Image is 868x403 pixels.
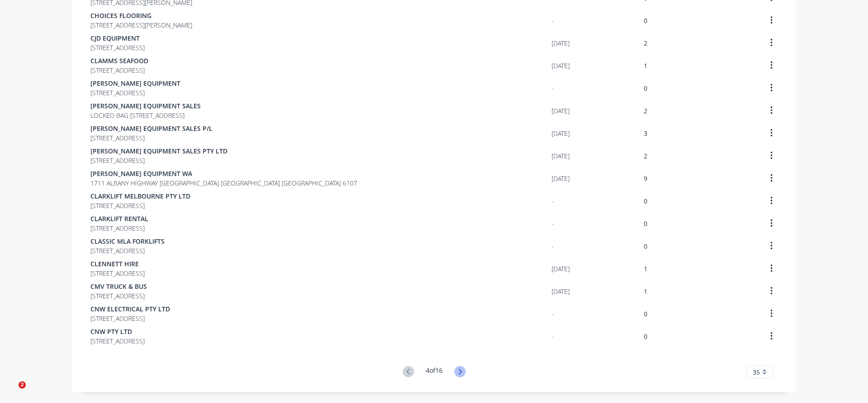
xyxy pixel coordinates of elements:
span: CHOICES FLOORING [90,11,192,20]
div: - [552,309,554,319]
span: [PERSON_NAME] EQUIPMENT SALES PTY LTD [90,146,227,156]
div: - [552,196,554,206]
span: [STREET_ADDRESS] [90,43,145,52]
div: [DATE] [552,38,570,48]
div: 0 [644,309,647,319]
span: CLAMMS SEAFOOD [90,56,148,65]
span: [STREET_ADDRESS] [90,291,147,301]
span: [STREET_ADDRESS] [90,156,227,165]
div: 1 [644,61,647,70]
span: [STREET_ADDRESS] [90,133,212,143]
span: CLARKLIFT MELBOURNE PTY LTD [90,191,190,201]
div: [DATE] [552,151,570,161]
div: 3 [644,129,647,138]
div: 2 [644,38,647,48]
span: [STREET_ADDRESS] [90,314,170,323]
div: 0 [644,219,647,228]
span: CJD EQUIPMENT [90,33,145,43]
div: [DATE] [552,287,570,296]
span: [STREET_ADDRESS] [90,269,145,278]
span: CLENNETT HIRE [90,259,145,269]
span: 2 [19,381,26,389]
div: 2 [644,106,647,116]
span: [STREET_ADDRESS] [90,336,145,346]
div: 4 of 16 [426,366,443,379]
div: 9 [644,174,647,183]
span: CLARKLIFT RENTAL [90,214,148,223]
span: [PERSON_NAME] EQUIPMENT SALES [90,101,201,111]
div: [DATE] [552,174,570,183]
span: [STREET_ADDRESS] [90,223,148,233]
span: 1711 ALBANY HIGHWAY [GEOGRAPHIC_DATA] [GEOGRAPHIC_DATA] [GEOGRAPHIC_DATA] 6107 [90,178,357,188]
div: [DATE] [552,264,570,273]
span: [PERSON_NAME] EQUIPMENT [90,79,180,88]
div: - [552,219,554,228]
div: 0 [644,196,647,206]
span: CMV TRUCK & BUS [90,282,147,291]
div: 0 [644,83,647,93]
div: 0 [644,332,647,341]
div: - [552,16,554,25]
span: [STREET_ADDRESS] [90,88,180,97]
span: CNW ELECTRICAL PTY LTD [90,304,170,314]
span: [PERSON_NAME] EQUIPMENT SALES P/L [90,124,212,133]
div: - [552,241,554,251]
span: CLASSIC MLA FORKLIFTS [90,236,165,246]
div: 0 [644,241,647,251]
span: [PERSON_NAME] EQUIPMENT WA [90,169,357,178]
div: 1 [644,264,647,273]
div: [DATE] [552,61,570,70]
span: [STREET_ADDRESS] [90,201,190,210]
div: 1 [644,287,647,296]
span: [STREET_ADDRESS][PERSON_NAME] [90,20,192,30]
div: 0 [644,16,647,25]
span: [STREET_ADDRESS] [90,65,148,75]
span: [STREET_ADDRESS] [90,246,165,255]
div: [DATE] [552,106,570,116]
div: - [552,332,554,341]
span: 35 [753,367,760,377]
div: [DATE] [552,129,570,138]
span: LOCKED BAG [STREET_ADDRESS] [90,111,201,120]
span: CNW PTY LTD [90,327,145,336]
div: - [552,83,554,93]
div: 2 [644,151,647,161]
